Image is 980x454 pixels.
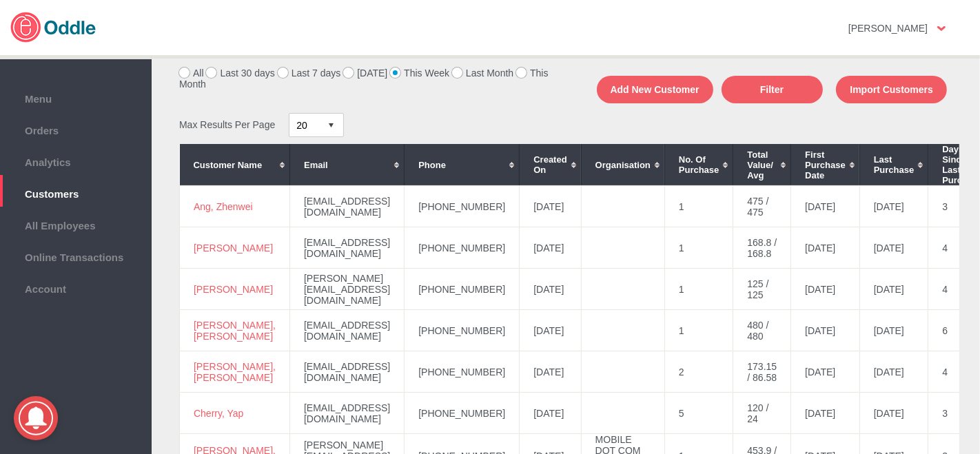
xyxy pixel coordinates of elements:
td: [PHONE_NUMBER] [405,269,520,310]
th: Phone [405,144,520,185]
a: [PERSON_NAME], [PERSON_NAME] [194,361,276,383]
a: Ang, Zhenwei [194,201,253,212]
td: 480 / 480 [733,310,791,351]
td: [PHONE_NUMBER] [405,310,520,351]
td: 2 [664,351,733,393]
a: Cherry, Yap [194,408,243,419]
td: 475 / 475 [733,186,791,227]
td: [PHONE_NUMBER] [405,393,520,434]
span: All Employees [7,216,145,231]
td: [PHONE_NUMBER] [405,351,520,393]
td: [DATE] [520,351,581,393]
th: Created On [520,144,581,185]
td: 1 [664,186,733,227]
td: [EMAIL_ADDRESS][DOMAIN_NAME] [290,393,405,434]
td: 1 [664,310,733,351]
label: Last Month [452,68,513,79]
td: 173.15 / 86.58 [733,351,791,393]
td: [DATE] [859,393,928,434]
span: Online Transactions [7,248,145,263]
th: Organisation [581,144,664,185]
td: [DATE] [520,186,581,227]
td: [DATE] [520,269,581,310]
span: Analytics [7,153,145,168]
button: Add New Customer [597,76,713,103]
th: Last Purchase [859,144,928,185]
td: 125 / 125 [733,269,791,310]
td: [EMAIL_ADDRESS][DOMAIN_NAME] [290,310,405,351]
td: [EMAIL_ADDRESS][DOMAIN_NAME] [290,351,405,393]
td: [DATE] [520,393,581,434]
td: [DATE] [791,227,860,269]
td: [EMAIL_ADDRESS][DOMAIN_NAME] [290,227,405,269]
td: [DATE] [520,310,581,351]
label: Last 7 days [278,68,341,79]
th: First Purchase Date [791,144,860,185]
td: [DATE] [859,186,928,227]
td: [DATE] [859,310,928,351]
td: 168.8 / 168.8 [733,227,791,269]
span: Menu [7,90,145,105]
td: [DATE] [859,351,928,393]
td: [PHONE_NUMBER] [405,186,520,227]
span: Account [7,280,145,295]
label: All [179,68,204,79]
span: Orders [7,121,145,136]
button: Import Customers [836,76,947,103]
th: No. of Purchase [664,144,733,185]
td: 1 [664,227,733,269]
td: [PERSON_NAME][EMAIL_ADDRESS][DOMAIN_NAME] [290,269,405,310]
td: [DATE] [520,227,581,269]
img: user-option-arrow.png [937,26,946,31]
strong: [PERSON_NAME] [848,23,928,34]
td: 5 [664,393,733,434]
a: [PERSON_NAME] [194,243,273,254]
td: [PHONE_NUMBER] [405,227,520,269]
button: Filter [722,76,823,103]
td: [DATE] [791,351,860,393]
td: [DATE] [859,227,928,269]
a: [PERSON_NAME], [PERSON_NAME] [194,320,276,342]
th: Email [290,144,405,185]
label: [DATE] [343,68,387,79]
th: Total Value/ Avg [733,144,791,185]
td: 120 / 24 [733,393,791,434]
td: [DATE] [791,393,860,434]
td: [DATE] [791,186,860,227]
td: [EMAIL_ADDRESS][DOMAIN_NAME] [290,186,405,227]
td: 1 [664,269,733,310]
span: Max Results Per Page [179,120,275,131]
th: Customer Name [180,144,290,185]
label: This Month [179,68,549,90]
a: [PERSON_NAME] [194,284,273,295]
label: This Week [390,68,449,79]
label: Last 30 days [206,68,274,79]
td: [DATE] [859,269,928,310]
td: [DATE] [791,269,860,310]
td: [DATE] [791,310,860,351]
span: Customers [7,185,145,200]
